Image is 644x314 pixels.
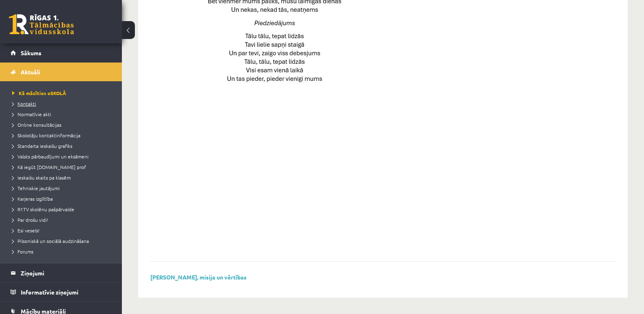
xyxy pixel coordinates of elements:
a: [PERSON_NAME], misija un vērtības [150,273,247,281]
a: Ieskaišu skaits pa klasēm [12,174,114,181]
span: Esi vesels! [12,227,39,234]
a: Informatīvie ziņojumi [11,283,112,301]
span: Skolotāju kontaktinformācija [12,132,80,139]
a: Standarta ieskaišu grafiks [12,142,114,149]
a: Kontakti [12,100,114,107]
span: Online konsultācijas [12,121,61,128]
legend: Ziņojumi [21,264,112,282]
a: Karjeras izglītība [12,195,114,202]
a: Sākums [11,43,112,62]
span: Pilsoniskā un sociālā audzināšana [12,238,89,244]
a: Tehniskie jautājumi [12,184,114,192]
span: Par drošu vidi! [12,217,48,223]
span: Sākums [21,49,41,56]
a: Valsts pārbaudījumi un eksāmeni [12,153,114,160]
span: Forums [12,248,33,255]
span: Valsts pārbaudījumi un eksāmeni [12,153,89,160]
a: Par drošu vidi! [12,216,114,223]
a: Kā iegūt [DOMAIN_NAME] prof [12,163,114,171]
span: Kontakti [12,100,36,107]
legend: Informatīvie ziņojumi [21,283,112,301]
span: Aktuāli [21,68,40,76]
span: R1TV skolēnu pašpārvalde [12,206,74,212]
a: Normatīvie akti [12,110,114,118]
a: R1TV skolēnu pašpārvalde [12,206,114,213]
span: Normatīvie akti [12,111,51,117]
a: Ziņojumi [11,264,112,282]
span: Karjeras izglītība [12,195,53,202]
span: Kā mācīties eSKOLĀ [12,90,66,96]
a: Rīgas 1. Tālmācības vidusskola [9,14,74,35]
a: Aktuāli [11,63,112,81]
a: Pilsoniskā un sociālā audzināšana [12,237,114,245]
a: Forums [12,248,114,255]
span: Kā iegūt [DOMAIN_NAME] prof [12,164,86,170]
a: Online konsultācijas [12,121,114,128]
span: Standarta ieskaišu grafiks [12,143,72,149]
a: Esi vesels! [12,227,114,234]
span: Tehniskie jautājumi [12,185,60,191]
span: Ieskaišu skaits pa klasēm [12,174,71,181]
a: Skolotāju kontaktinformācija [12,132,114,139]
a: Kā mācīties eSKOLĀ [12,89,114,97]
